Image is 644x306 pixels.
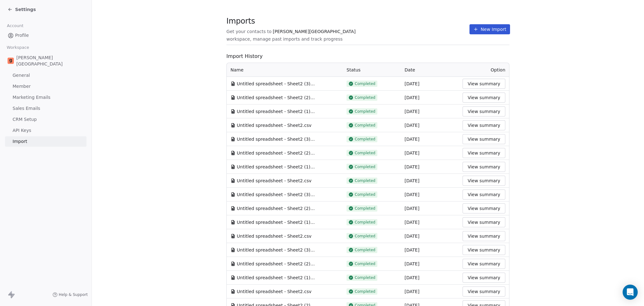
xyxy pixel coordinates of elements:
[405,219,455,225] div: [DATE]
[237,81,315,87] span: Untitled spreadsheet - Sheet2 (3).csv
[347,67,361,72] span: Status
[230,67,243,73] span: Name
[8,6,36,13] a: Settings
[405,150,455,156] div: [DATE]
[355,247,375,252] span: Completed
[355,289,375,294] span: Completed
[463,120,505,130] button: View summary
[226,36,342,42] span: workspace, manage past imports and track progress
[463,162,505,172] button: View summary
[5,70,86,81] a: General
[355,137,375,142] span: Completed
[355,81,375,86] span: Completed
[355,109,375,114] span: Completed
[237,150,315,156] span: Untitled spreadsheet - Sheet2 (2).csv
[463,190,505,200] button: View summary
[237,122,311,128] span: Untitled spreadsheet - Sheet2.csv
[355,150,375,156] span: Completed
[237,219,315,225] span: Untitled spreadsheet - Sheet2 (1).csv
[237,164,315,170] span: Untitled spreadsheet - Sheet2 (1).csv
[463,217,505,227] button: View summary
[13,127,31,134] span: API Keys
[237,108,315,115] span: Untitled spreadsheet - Sheet2 (1).csv
[355,220,375,225] span: Completed
[226,28,272,35] span: Get your contacts to
[355,192,375,197] span: Completed
[5,125,86,136] a: API Keys
[355,123,375,128] span: Completed
[355,275,375,280] span: Completed
[355,164,375,169] span: Completed
[405,136,455,142] div: [DATE]
[4,43,32,52] span: Workspace
[355,95,375,100] span: Completed
[237,288,311,295] span: Untitled spreadsheet - Sheet2.csv
[405,81,455,87] div: [DATE]
[405,67,415,72] span: Date
[355,234,375,239] span: Completed
[5,114,86,125] a: CRM Setup
[59,292,88,297] span: Help & Support
[405,205,455,212] div: [DATE]
[13,138,27,145] span: Import
[237,233,311,239] span: Untitled spreadsheet - Sheet2.csv
[237,261,315,267] span: Untitled spreadsheet - Sheet2 (2).csv
[237,247,315,253] span: Untitled spreadsheet - Sheet2 (3).csv
[237,191,315,198] span: Untitled spreadsheet - Sheet2 (3).csv
[226,53,509,60] span: Import History
[5,30,86,41] a: Profile
[405,122,455,128] div: [DATE]
[463,106,505,116] button: View summary
[405,191,455,198] div: [DATE]
[13,94,50,101] span: Marketing Emails
[463,134,505,144] button: View summary
[237,136,315,142] span: Untitled spreadsheet - Sheet2 (3).csv
[491,67,505,72] span: Option
[13,83,31,90] span: Member
[463,176,505,186] button: View summary
[16,54,84,67] span: [PERSON_NAME][GEOGRAPHIC_DATA]
[463,245,505,255] button: View summary
[237,275,315,281] span: Untitled spreadsheet - Sheet2 (1).csv
[623,285,638,300] div: Open Intercom Messenger
[13,72,30,79] span: General
[355,206,375,211] span: Completed
[405,108,455,115] div: [DATE]
[463,79,505,89] button: View summary
[237,205,315,212] span: Untitled spreadsheet - Sheet2 (2).csv
[405,247,455,253] div: [DATE]
[463,93,505,103] button: View summary
[405,275,455,281] div: [DATE]
[13,105,40,112] span: Sales Emails
[463,259,505,269] button: View summary
[463,148,505,158] button: View summary
[53,292,88,297] a: Help & Support
[463,273,505,283] button: View summary
[355,261,375,266] span: Completed
[405,288,455,295] div: [DATE]
[405,164,455,170] div: [DATE]
[469,24,510,34] button: New Import
[355,178,375,183] span: Completed
[463,203,505,213] button: View summary
[273,28,356,35] span: [PERSON_NAME][GEOGRAPHIC_DATA]
[15,6,36,13] span: Settings
[5,92,86,103] a: Marketing Emails
[405,261,455,267] div: [DATE]
[5,136,86,147] a: Import
[4,21,26,31] span: Account
[15,32,29,39] span: Profile
[226,16,469,26] span: Imports
[463,231,505,241] button: View summary
[8,58,14,64] img: Goela%20School%20Logos%20(4).png
[237,178,311,184] span: Untitled spreadsheet - Sheet2.csv
[405,178,455,184] div: [DATE]
[5,103,86,114] a: Sales Emails
[405,233,455,239] div: [DATE]
[237,94,315,101] span: Untitled spreadsheet - Sheet2 (2).csv
[13,116,37,123] span: CRM Setup
[405,94,455,101] div: [DATE]
[463,286,505,297] button: View summary
[5,81,86,92] a: Member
